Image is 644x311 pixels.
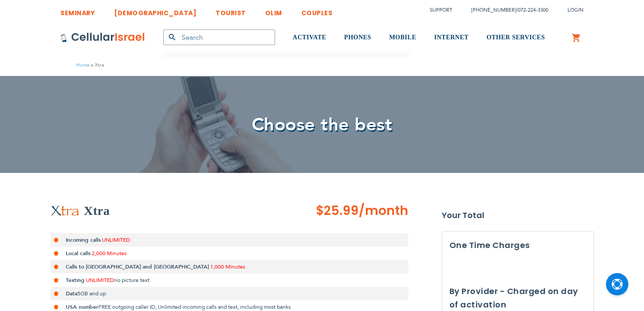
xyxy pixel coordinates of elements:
[216,2,246,19] a: TOURIST
[359,202,408,220] span: /month
[265,2,282,19] a: OLIM
[293,34,326,41] span: ACTIVATE
[434,21,469,55] a: INTERNET
[344,21,372,55] a: PHONES
[344,34,372,41] span: PHONES
[66,250,90,257] strong: Local calls
[51,205,80,217] img: Xtra
[568,7,584,13] span: Login
[114,277,149,284] span: no picture text
[66,303,98,311] strong: USA number
[434,34,469,41] span: INTERNET
[66,290,77,297] strong: Data
[66,236,101,244] strong: Incoming calls
[114,2,196,19] a: [DEMOGRAPHIC_DATA]
[316,202,359,219] span: $25.99
[102,236,130,244] span: UNLIMITED
[66,263,209,270] strong: Calls to [GEOGRAPHIC_DATA] and [GEOGRAPHIC_DATA]
[487,34,545,41] span: OTHER SERVICES
[487,21,545,55] a: OTHER SERVICES
[389,34,416,41] span: MOBILE
[518,7,548,13] a: 072-224-3300
[252,113,393,137] span: Choose the best
[89,61,104,69] li: Xtra
[462,4,548,17] li: /
[76,62,89,68] a: Home
[210,263,245,270] span: 1,000 Minutes
[430,7,452,13] a: Support
[98,303,291,311] span: FREE outgoing caller ID, Unlimited incoming calls and text, including most banks
[86,277,114,284] span: UNLIMITED
[60,2,95,19] a: SEMINARY
[389,21,416,55] a: MOBILE
[60,32,145,43] img: Cellular Israel Logo
[449,239,586,252] h3: One Time Charges
[293,21,326,55] a: ACTIVATE
[301,2,333,19] a: COUPLES
[66,277,85,284] strong: Texting
[51,287,408,300] li: 5GB and up
[84,202,110,220] h2: Xtra
[92,250,127,257] span: 2,000 Minutes
[163,29,275,45] input: Search
[471,7,516,13] a: [PHONE_NUMBER]
[442,209,594,222] strong: Your Total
